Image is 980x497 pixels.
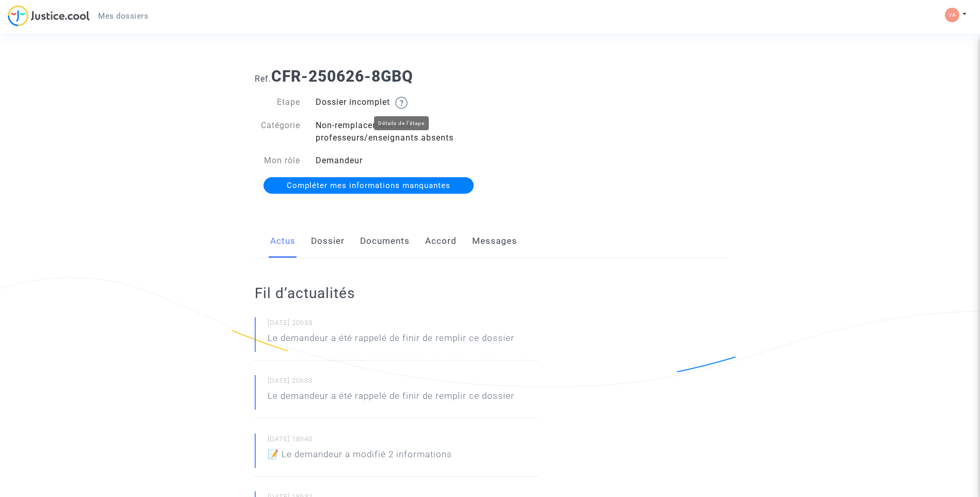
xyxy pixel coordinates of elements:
b: CFR-250626-8GBQ [271,67,413,85]
h2: Fil d’actualités [255,284,537,302]
div: Mon rôle [247,154,308,167]
small: [DATE] 20h33 [268,376,537,390]
div: Non-remplacement des professeurs/enseignants absents [308,119,490,144]
p: Le demandeur a été rappelé de finir de remplir ce dossier [268,390,515,408]
div: Demandeur [308,154,490,167]
a: Documents [360,224,410,258]
div: Catégorie [247,119,308,144]
img: jc-logo.svg [8,5,90,26]
img: 071d956cfa46d5a50236cfeb6162bfd6 [945,8,959,22]
span: Ref. [255,74,271,84]
img: help.svg [395,97,408,109]
span: Mes dossiers [98,11,148,21]
div: Dossier incomplet [308,96,490,109]
p: Le demandeur a été rappelé de finir de remplir ce dossier [268,332,515,350]
div: Etape [247,96,308,109]
small: [DATE] 20h33 [268,318,537,332]
small: [DATE] 18h40 [268,434,537,448]
span: Compléter mes informations manquantes [287,181,450,190]
p: 📝 Le demandeur a modifié 2 informations [268,448,452,466]
a: Mes dossiers [90,8,157,24]
a: Messages [472,224,517,258]
a: Actus [270,224,295,258]
a: Accord [425,224,457,258]
a: Dossier [311,224,345,258]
